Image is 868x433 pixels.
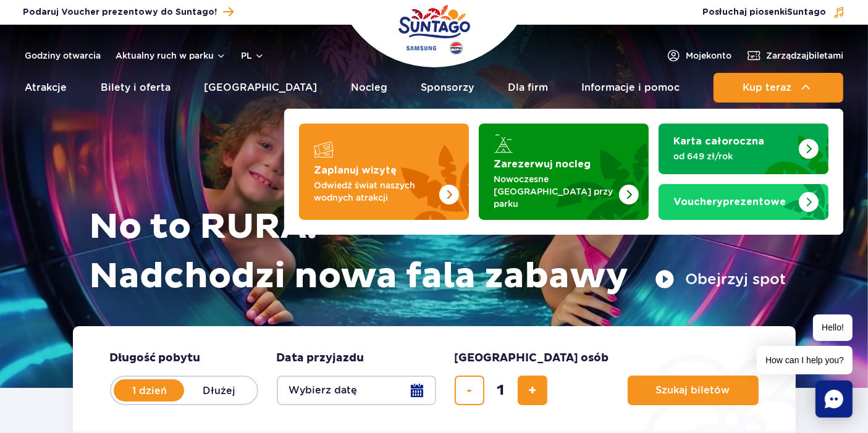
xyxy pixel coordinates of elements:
a: Vouchery prezentowe [659,184,828,220]
span: Data przyjazdu [277,351,364,366]
span: Zarządzaj biletami [766,49,843,62]
div: Chat [815,380,853,418]
span: Vouchery [673,197,723,207]
button: Obejrzyj spot [655,269,786,289]
a: Sponsorzy [421,73,474,103]
button: dodaj bilet [518,376,547,405]
span: Szukaj biletów [656,385,730,396]
h1: No to RURA! Nadchodzi nowa fala zabawy [90,203,786,301]
label: 1 dzień [115,377,185,403]
span: How can I help you? [757,346,853,374]
a: Mojekonto [666,48,731,63]
span: [GEOGRAPHIC_DATA] osób [455,351,609,366]
span: Suntago [788,8,827,17]
button: Posłuchaj piosenkiSuntago [703,6,845,19]
button: usuń bilet [455,376,484,405]
span: Moje konto [686,49,731,62]
p: Odwiedź świat naszych wodnych atrakcji [314,179,434,204]
a: Karta całoroczna [659,124,828,174]
button: Aktualny ruch w parku [116,51,226,61]
a: Podaruj Voucher prezentowy do Suntago! [23,4,234,20]
span: Długość pobytu [110,351,201,366]
a: [GEOGRAPHIC_DATA] [204,73,317,103]
a: Zarezerwuj nocleg [479,124,649,220]
form: Planowanie wizyty w Park of Poland [73,326,796,430]
strong: Zaplanuj wizytę [314,166,397,175]
p: od 649 zł/rok [673,150,794,162]
a: Nocleg [351,73,387,103]
p: Nowoczesne [GEOGRAPHIC_DATA] przy parku [494,173,614,210]
a: Zarządzajbiletami [746,48,843,63]
span: Kup teraz [743,82,791,93]
a: Informacje i pomoc [581,73,680,103]
strong: Karta całoroczna [673,137,764,146]
strong: Zarezerwuj nocleg [494,159,591,169]
a: Dla firm [508,73,548,103]
button: pl [241,49,264,62]
a: Godziny otwarcia [25,49,101,62]
span: Podaruj Voucher prezentowy do Suntago! [23,6,217,19]
a: Bilety i oferta [101,73,171,103]
a: Zaplanuj wizytę [299,124,469,220]
span: Hello! [813,314,853,341]
span: Posłuchaj piosenki [703,6,827,19]
label: Dłużej [184,377,255,403]
button: Kup teraz [714,73,843,103]
input: liczba biletów [486,376,516,405]
strong: prezentowe [673,197,786,207]
button: Wybierz datę [277,376,436,405]
a: Atrakcje [25,73,67,103]
button: Szukaj biletów [628,376,759,405]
